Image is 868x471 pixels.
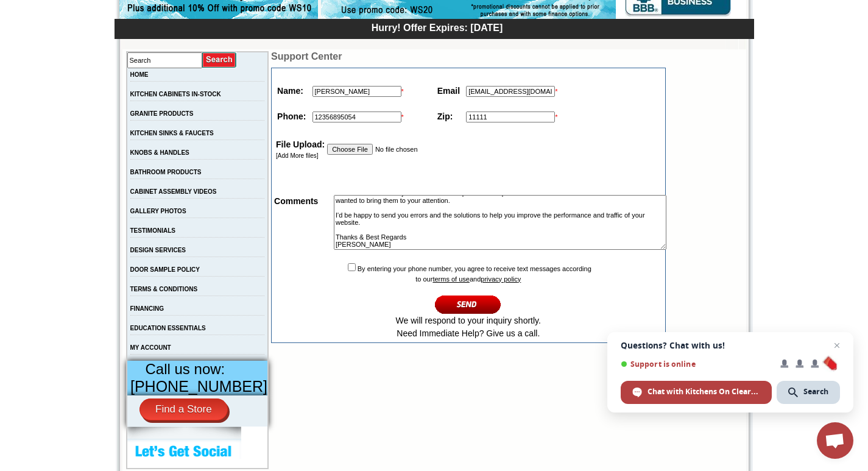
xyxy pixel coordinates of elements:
[130,91,221,97] a: KITCHEN CABINETS IN-STOCK
[276,152,318,159] a: [Add More files]
[621,341,840,350] span: Questions? Chat with us!
[777,381,840,404] div: Search
[130,344,171,351] a: MY ACCOUNT
[312,112,401,122] input: +1(XXX)-XXX-XXXX
[121,21,754,34] div: Hurry! Offer Expires: [DATE]
[202,52,237,68] input: Submit
[146,361,225,377] span: Call us now:
[274,196,318,206] strong: Comments
[130,149,189,156] a: KNOBS & HANDLES
[277,86,303,96] strong: Name:
[130,266,200,273] a: DOOR SAMPLE POLICY
[271,51,665,62] td: Support Center
[276,140,325,149] strong: File Upload:
[437,86,460,96] strong: Email
[130,169,202,175] a: BATHROOM PRODUCTS
[130,208,186,214] a: GALLERY PHOTOS
[273,260,663,341] td: By entering your phone number, you agree to receive text messages according to our and
[277,112,306,121] strong: Phone:
[481,275,521,283] a: privacy policy
[130,110,194,117] a: GRANITE PRODUCTS
[817,422,853,459] div: Open chat
[130,286,198,292] a: TERMS & CONDITIONS
[621,381,772,404] div: Chat with Kitchens On Clearance
[647,386,760,397] span: Chat with Kitchens On Clearance
[432,275,470,283] a: terms of use
[130,188,217,195] a: CABINET ASSEMBLY VIDEOS
[130,247,186,253] a: DESIGN SERVICES
[396,316,541,338] span: We will respond to your inquiry shortly. Need Immediate Help? Give us a call.
[437,112,453,121] strong: Zip:
[621,359,772,369] span: Support is online
[130,305,164,312] a: FINANCING
[803,386,828,397] span: Search
[130,71,149,78] a: HOME
[130,227,175,234] a: TESTIMONIALS
[130,130,214,136] a: KITCHEN SINKS & FAUCETS
[830,338,844,353] span: Close chat
[139,398,228,420] a: Find a Store
[130,378,267,395] span: [PHONE_NUMBER]
[435,294,501,314] input: Continue
[130,325,206,331] a: EDUCATION ESSENTIALS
